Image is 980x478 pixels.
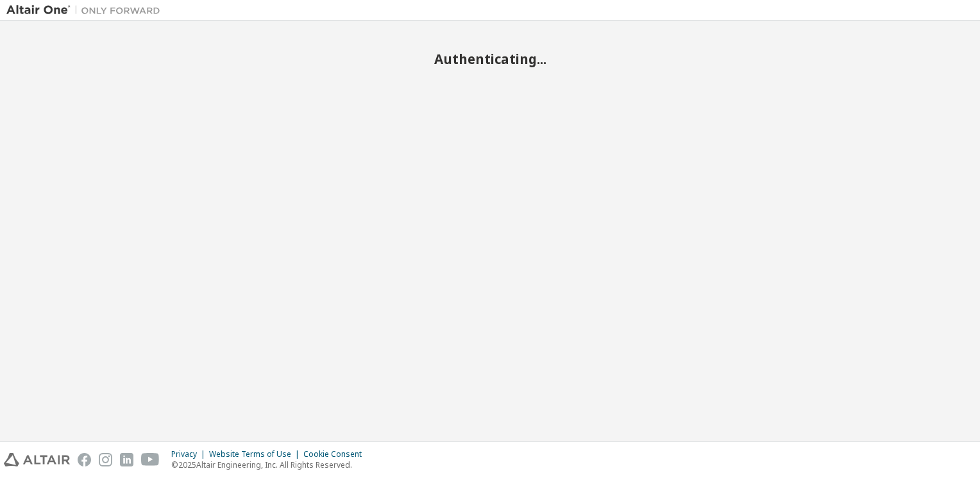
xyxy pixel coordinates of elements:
[6,51,974,67] h2: Authenticating...
[99,453,112,466] img: instagram.svg
[171,459,369,470] p: © 2025 Altair Engineering, Inc. All Rights Reserved.
[6,4,167,17] img: Altair One
[209,449,303,459] div: Website Terms of Use
[171,449,209,459] div: Privacy
[120,453,133,466] img: linkedin.svg
[78,453,91,466] img: facebook.svg
[303,449,369,459] div: Cookie Consent
[4,453,70,466] img: altair_logo.svg
[141,453,160,466] img: youtube.svg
